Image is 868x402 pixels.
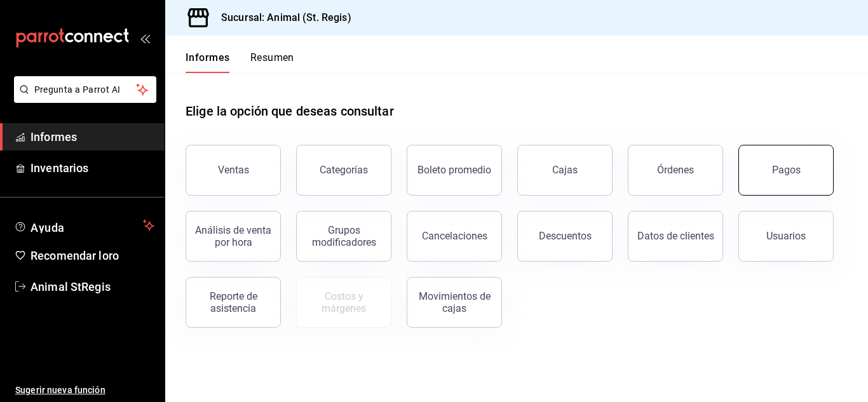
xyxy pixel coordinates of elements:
button: Descuentos [517,211,613,262]
button: abrir_cajón_menú [140,33,150,43]
div: pestañas de navegación [186,51,294,73]
font: Análisis de venta por hora [195,224,271,248]
font: Reporte de asistencia [210,290,257,314]
font: Grupos modificadores [312,224,376,248]
font: Descuentos [539,230,592,242]
a: Cajas [517,145,613,196]
button: Reporte de asistencia [186,277,281,328]
button: Boleto promedio [407,145,502,196]
button: Movimientos de cajas [407,277,502,328]
button: Categorías [296,145,391,196]
button: Pagos [738,145,834,196]
button: Ventas [186,145,281,196]
font: Usuarios [766,230,806,242]
button: Grupos modificadores [296,211,391,262]
font: Pregunta a Parrot AI [34,84,121,95]
font: Órdenes [657,164,694,176]
button: Cancelaciones [407,211,502,262]
font: Pagos [772,164,801,176]
button: Órdenes [628,145,723,196]
font: Categorías [320,164,368,176]
font: Informes [31,130,77,144]
font: Animal StRegis [31,280,111,293]
font: Recomendar loro [31,249,119,262]
button: Datos de clientes [628,211,723,262]
font: Datos de clientes [637,230,714,242]
font: Sugerir nueva función [15,385,105,395]
a: Pregunta a Parrot AI [9,92,156,105]
button: Análisis de venta por hora [186,211,281,262]
font: Sucursal: Animal (St. Regis) [221,11,351,23]
font: Costos y márgenes [322,290,366,314]
font: Resumen [250,51,294,64]
font: Ayuda [31,221,65,234]
button: Pregunta a Parrot AI [14,76,156,103]
font: Informes [186,51,230,64]
font: Boleto promedio [417,164,491,176]
button: Contrata inventarios para ver este informe [296,277,391,328]
font: Inventarios [31,161,88,175]
button: Usuarios [738,211,834,262]
font: Ventas [218,164,249,176]
font: Cancelaciones [422,230,487,242]
font: Elige la opción que deseas consultar [186,104,394,119]
font: Movimientos de cajas [419,290,491,314]
font: Cajas [552,164,578,176]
